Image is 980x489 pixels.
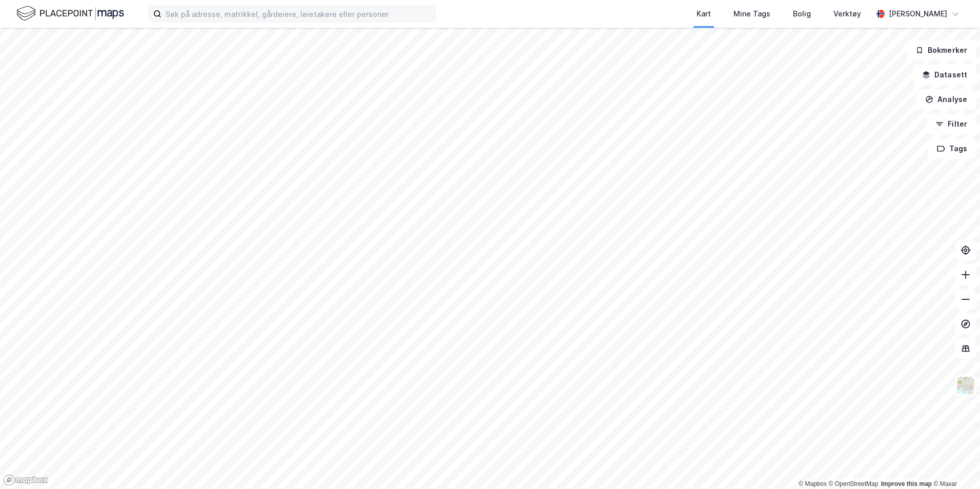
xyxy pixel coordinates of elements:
[16,5,124,23] img: logo.f888ab2527a4732fd821a326f86c7f29.svg
[833,8,861,20] div: Verktøy
[929,440,980,489] div: Kontrollprogram for chat
[697,8,711,20] div: Kart
[733,8,770,20] div: Mine Tags
[889,8,947,20] div: [PERSON_NAME]
[793,8,811,20] div: Bolig
[161,6,435,22] input: Søk på adresse, matrikkel, gårdeiere, leietakere eller personer
[929,440,980,489] iframe: Chat Widget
